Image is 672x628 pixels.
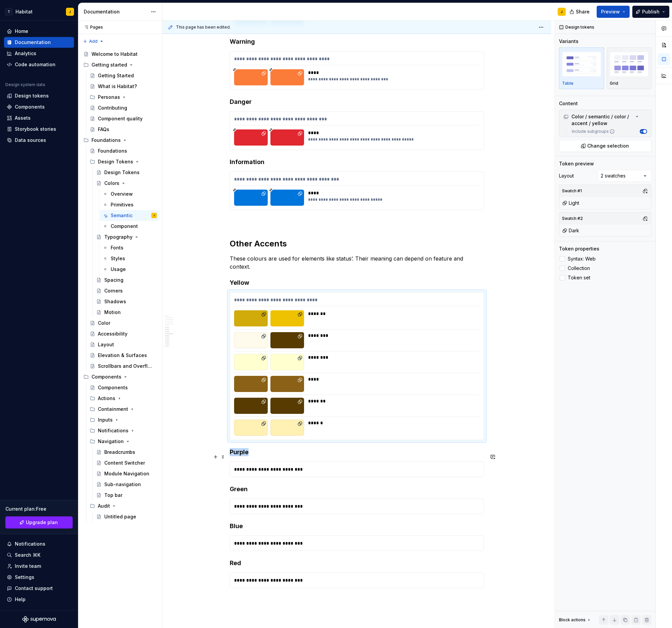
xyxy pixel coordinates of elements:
[4,90,74,101] a: Design tokens
[4,59,74,70] a: Code automation
[15,39,51,46] div: Documentation
[111,266,126,273] div: Usage
[87,70,159,81] a: Getting Started
[94,275,159,285] a: Spacing
[15,50,36,57] div: Analytics
[98,330,127,337] div: Accessibility
[562,52,601,76] img: placeholder
[559,47,604,89] button: placeholderTable
[91,51,138,57] div: Welcome to Habitat
[104,180,119,187] div: Colors
[15,574,34,581] div: Settings
[81,135,159,146] div: Foundations
[111,223,138,230] div: Component
[100,189,159,199] a: Overview
[153,212,155,219] div: J
[562,81,573,86] p: Table
[98,341,114,348] div: Layout
[98,94,120,101] div: Personas
[98,352,147,359] div: Elevation & Surfaces
[94,296,159,307] a: Shadows
[94,285,159,296] a: Corners
[104,481,141,488] div: Sub-navigation
[98,72,134,79] div: Getting Started
[94,167,159,178] a: Design Tokens
[104,449,135,456] div: Breadcrumbs
[87,339,159,350] a: Layout
[568,256,596,262] span: Syntax: Web
[4,113,74,123] a: Assets
[15,104,45,110] div: Components
[561,9,563,14] div: J
[22,616,56,623] svg: Supernova Logo
[230,254,484,271] p: These colours are used for elements like status’. Their meaning can depend on feature and context.
[87,113,159,124] a: Component quality
[111,255,125,262] div: Styles
[601,8,620,15] span: Preview
[87,350,159,361] a: Elevation & Surfaces
[15,585,53,592] div: Contact support
[4,102,74,112] a: Components
[561,186,583,196] div: Swatch #1
[104,287,123,294] div: Corners
[94,458,159,468] a: Content Switcher
[4,135,74,146] a: Data sources
[230,238,484,249] h2: Other Accents
[230,38,484,46] h4: Warning
[100,199,159,210] a: Primitives
[98,438,124,445] div: Navigation
[98,363,153,369] div: Scrollbars and Overflow
[610,52,649,76] img: placeholder
[104,277,123,283] div: Spacing
[15,61,55,68] div: Code automation
[4,550,74,560] button: Search ⌘K
[98,148,127,154] div: Foundations
[561,214,584,223] div: Swatch #2
[4,26,74,37] a: Home
[94,490,159,501] a: Top bar
[559,38,578,45] div: Variants
[104,460,145,466] div: Content Switcher
[94,178,159,189] a: Colors
[98,417,113,423] div: Inputs
[87,436,159,447] div: Navigation
[87,318,159,328] a: Color
[98,503,110,509] div: Audit
[87,156,159,167] div: Design Tokens
[4,561,74,572] a: Invite team
[568,275,590,280] span: Token set
[87,103,159,113] a: Contributing
[104,513,136,520] div: Untitled page
[561,111,650,127] div: Color / semantic / color / accent / yellow
[230,485,484,493] h4: Green
[576,8,590,15] span: Share
[111,191,133,197] div: Overview
[4,539,74,549] button: Notifications
[87,404,159,415] div: Containment
[5,506,73,512] div: Current plan : Free
[87,328,159,339] a: Accessibility
[559,245,599,252] div: Token properties
[98,83,137,90] div: What is Habitat?
[81,371,159,382] div: Components
[559,172,574,179] div: Layout
[87,361,159,371] a: Scrollbars and Overflow
[87,501,159,511] div: Audit
[100,242,159,253] a: Fonts
[104,298,126,305] div: Shadows
[94,307,159,318] a: Motion
[607,47,652,89] button: placeholderGrid
[98,126,109,133] div: FAQs
[94,232,159,242] a: Typography
[230,559,484,567] h4: Red
[100,264,159,275] a: Usage
[4,37,74,48] a: Documentation
[1,4,77,19] button: THabitatJ
[569,129,615,134] label: Include subgroups
[562,200,579,206] div: Light
[26,519,58,526] span: Upgrade plan
[566,6,594,18] button: Share
[104,470,149,477] div: Module Navigation
[84,8,147,15] div: Documentation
